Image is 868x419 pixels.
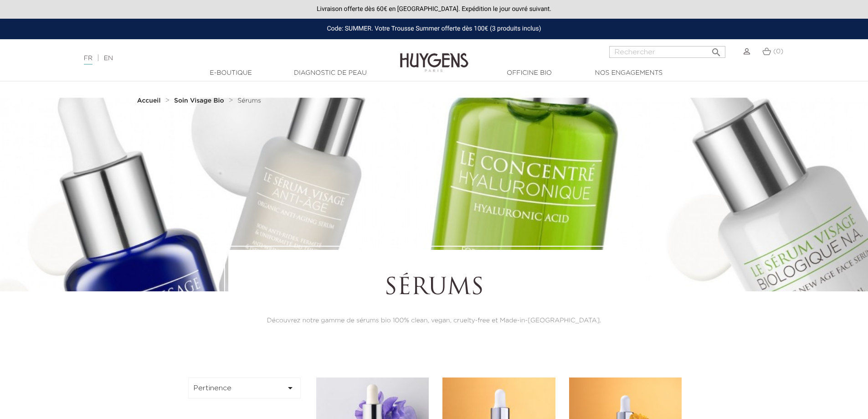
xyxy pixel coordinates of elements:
strong: Soin Visage Bio [174,98,224,104]
div: | [79,53,355,64]
a: Nos engagements [583,68,674,78]
a: FR [84,55,92,65]
a: Diagnostic de peau [285,68,376,78]
button:  [708,43,724,56]
span: (0) [773,48,783,55]
a: E-Boutique [185,68,277,78]
a: Accueil [137,97,163,104]
button: Pertinence [188,378,301,398]
input: Rechercher [609,46,725,58]
a: Soin Visage Bio [174,97,226,104]
p: Découvrez notre gamme de sérums bio 100% clean, vegan, cruelty-free et Made-in-[GEOGRAPHIC_DATA]. [253,316,614,326]
img: Huygens [400,38,468,73]
a: Officine Bio [484,68,575,78]
a: EN [104,55,113,62]
strong: Accueil [137,98,161,104]
a: Sérums [237,97,261,104]
span: Sérums [237,98,261,104]
h1: Sérums [253,275,614,302]
i:  [711,44,722,55]
i:  [285,383,296,393]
